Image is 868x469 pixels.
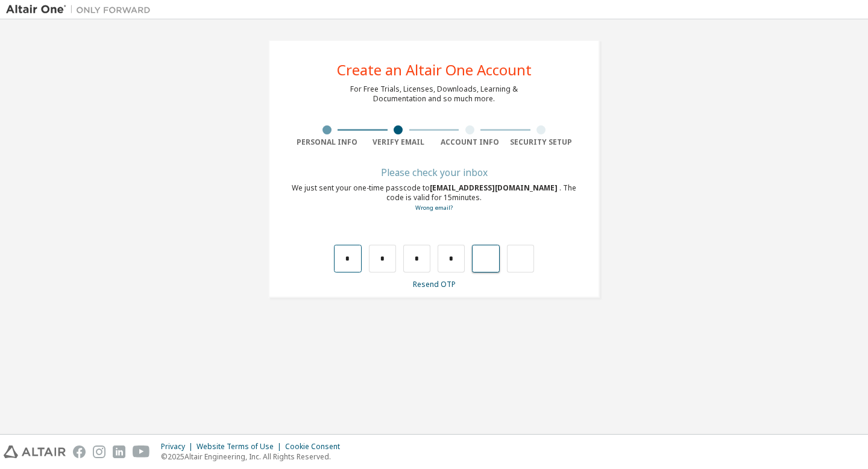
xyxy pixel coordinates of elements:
div: Security Setup [506,137,577,147]
a: Resend OTP [413,279,456,289]
img: Altair One [6,4,157,16]
img: youtube.svg [133,445,150,458]
span: [EMAIL_ADDRESS][DOMAIN_NAME] [430,183,559,193]
img: altair_logo.svg [4,445,66,458]
div: Personal Info [291,137,363,147]
div: Website Terms of Use [197,442,285,452]
a: Go back to the registration form [415,204,453,212]
div: Cookie Consent [285,442,347,452]
div: We just sent your one-time passcode to . The code is valid for 15 minutes. [291,183,577,213]
img: linkedin.svg [113,445,125,458]
p: © 2025 Altair Engineering, Inc. All Rights Reserved. [161,452,347,462]
img: instagram.svg [93,445,105,458]
div: Please check your inbox [291,169,577,176]
img: facebook.svg [73,445,86,458]
div: Verify Email [363,137,435,147]
div: Create an Altair One Account [337,63,532,77]
div: Account Info [434,137,506,147]
div: For Free Trials, Licenses, Downloads, Learning & Documentation and so much more. [350,84,518,104]
div: Privacy [161,442,197,452]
